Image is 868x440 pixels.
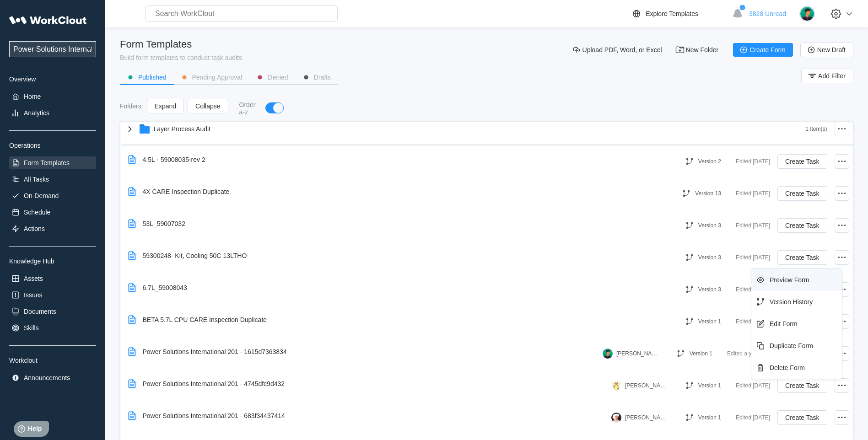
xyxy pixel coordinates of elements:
[138,74,167,80] div: Published
[146,5,338,22] input: Search WorkClout
[120,38,242,50] div: Form Templates
[566,43,669,57] button: Upload PDF, Word, or Excel
[143,316,267,323] div: BETA 5.7L CPU CARE Inspection Duplicate
[154,125,211,133] div: Layer Process Audit
[770,298,813,306] div: Version History
[777,186,827,201] button: Create Task
[195,103,220,109] span: Collapse
[120,70,174,84] button: Published
[174,70,250,84] button: Pending Approval
[9,173,96,186] a: All Tasks
[9,142,96,149] div: Operations
[625,382,666,389] div: [PERSON_NAME]
[770,364,805,371] div: Delete Form
[698,382,721,389] div: Version 1
[314,74,331,80] div: Drafts
[801,69,853,83] button: Add Filter
[698,318,721,325] div: Version 1
[582,47,662,53] span: Upload PDF, Word, or Excel
[736,316,770,327] div: Edited [DATE]
[143,348,287,355] div: Power Solutions International 201 - 1615d7363834
[24,159,70,166] div: Form Templates
[9,322,96,334] a: Skills
[268,74,288,80] div: Denied
[24,324,39,332] div: Skills
[777,410,827,425] button: Create Task
[24,374,70,381] div: Announcements
[143,156,205,163] div: 4.5L - 59008035-rev 2
[818,73,846,79] span: Add Filter
[9,371,96,384] a: Announcements
[143,412,285,419] div: Power Solutions International 201 - 683f34437414
[24,291,42,299] div: Issues
[9,156,96,169] a: Form Templates
[143,220,185,227] div: 53L_59007032
[686,47,719,53] span: New Folder
[631,8,728,19] a: Explore Templates
[785,222,819,229] span: Create Task
[120,102,143,110] div: Folders :
[733,43,793,57] button: Create Form
[805,126,827,132] div: 1 Item(s)
[736,412,770,423] div: Edited [DATE]
[611,413,621,423] img: user-4.png
[785,254,819,261] span: Create Task
[736,156,770,167] div: Edited [DATE]
[24,275,43,282] div: Assets
[770,276,809,284] div: Preview Form
[625,414,666,421] div: [PERSON_NAME]
[777,250,827,265] button: Create Task
[239,101,257,116] div: Order a-z
[698,254,721,261] div: Version 3
[24,109,49,117] div: Analytics
[147,99,184,113] button: Expand
[9,305,96,318] a: Documents
[24,93,41,100] div: Home
[120,54,242,61] div: Build form templates to conduct task audits
[785,158,819,165] span: Create Task
[799,6,815,21] img: user.png
[9,258,96,265] div: Knowledge Hub
[9,75,96,83] div: Overview
[143,284,187,291] div: 6.7L_59008043
[698,414,721,421] div: Version 1
[9,289,96,301] a: Issues
[777,154,827,169] button: Create Task
[143,188,230,195] div: 4X CARE Inspection Duplicate
[24,192,59,199] div: On-Demand
[9,357,96,364] div: Workclout
[770,342,813,349] div: Duplicate Form
[736,252,770,263] div: Edited [DATE]
[9,222,96,235] a: Actions
[24,176,49,183] div: All Tasks
[695,190,721,197] div: Version 13
[690,350,712,357] div: Version 1
[9,107,96,119] a: Analytics
[749,10,786,17] span: 3828 Unread
[24,225,45,232] div: Actions
[736,284,770,295] div: Edited [DATE]
[143,252,247,259] div: 59300248- Kit, Cooling 50C 13LTHO
[736,220,770,231] div: Edited [DATE]
[188,99,228,113] button: Collapse
[24,209,50,216] div: Schedule
[736,188,770,199] div: Edited [DATE]
[770,320,798,327] div: Edit Form
[9,206,96,219] a: Schedule
[698,286,721,293] div: Version 3
[785,382,819,389] span: Create Task
[698,158,721,165] div: Version 2
[698,222,721,229] div: Version 3
[9,90,96,103] a: Home
[736,380,770,391] div: Edited [DATE]
[9,189,96,202] a: On-Demand
[296,70,338,84] button: Drafts
[611,381,621,391] img: giraffee.png
[669,43,726,57] button: New Folder
[155,103,176,109] span: Expand
[249,70,295,84] button: Denied
[777,378,827,393] button: Create Task
[9,272,96,285] a: Assets
[646,10,698,17] div: Explore Templates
